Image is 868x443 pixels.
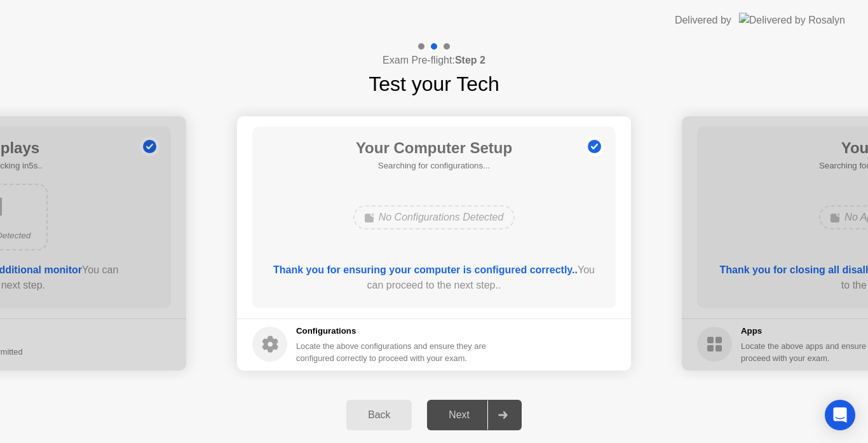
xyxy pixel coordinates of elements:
[346,400,412,430] button: Back
[383,53,485,68] h4: Exam Pre-flight:
[296,325,489,337] h5: Configurations
[273,264,578,275] b: Thank you for ensuring your computer is configured correctly..
[350,409,408,421] div: Back
[353,205,515,229] div: No Configurations Detected
[296,340,489,364] div: Locate the above configurations and ensure they are configured correctly to proceed with your exam.
[427,400,522,430] button: Next
[431,409,487,421] div: Next
[739,13,845,27] img: Delivered by Rosalyn
[455,55,485,65] b: Step 2
[675,13,731,28] div: Delivered by
[356,137,512,160] h1: Your Computer Setup
[369,69,499,99] h1: Test your Tech
[271,262,598,293] div: You can proceed to the next step..
[825,400,855,430] div: Open Intercom Messenger
[356,160,512,172] h5: Searching for configurations...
